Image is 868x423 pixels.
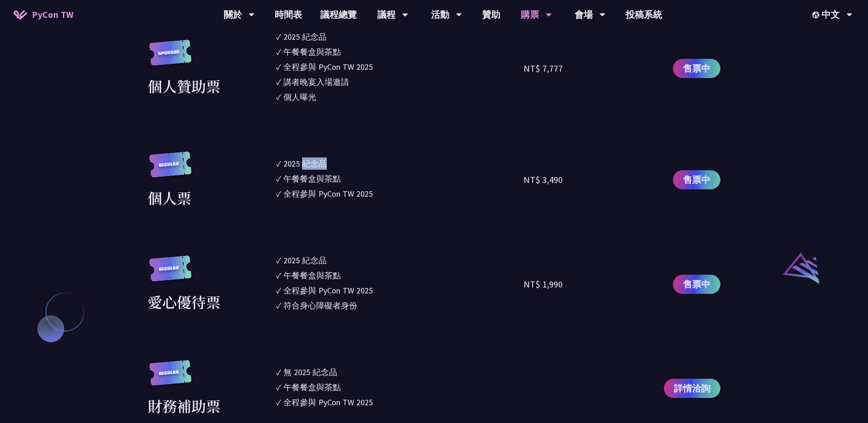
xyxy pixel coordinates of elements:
[283,284,373,297] div: 全程參與 PyCon TW 2025
[276,61,524,73] li: ✓
[276,157,524,170] li: ✓
[524,277,563,291] div: NT$ 1,990
[276,366,524,378] li: ✓
[283,299,357,312] div: 符合身心障礙者身份
[5,3,82,26] a: PyCon TW
[683,173,710,187] span: 售票中
[283,269,341,282] div: 午餐餐盒與茶點
[148,360,193,395] img: regular.8f272d9.svg
[276,284,524,297] li: ✓
[674,381,710,395] span: 詳情洽詢
[283,31,327,43] div: 2025 紀念品
[148,256,193,291] img: regular.8f272d9.svg
[283,254,327,266] div: 2025 紀念品
[276,396,524,408] li: ✓
[664,379,720,398] a: 詳情洽詢
[283,61,373,73] div: 全程參與 PyCon TW 2025
[32,8,73,21] span: PyCon TW
[148,291,221,313] div: 愛心優待票
[14,10,27,19] img: Home icon of PyCon TW 2025
[276,299,524,312] li: ✓
[283,366,337,378] div: 無 2025 紀念品
[524,173,563,187] div: NT$ 3,490
[683,62,710,75] span: 售票中
[148,151,193,187] img: regular.8f272d9.svg
[276,91,524,103] li: ✓
[524,62,563,75] div: NT$ 7,777
[276,31,524,43] li: ✓
[812,11,822,18] img: Locale Icon
[276,172,524,185] li: ✓
[148,187,191,209] div: 個人票
[276,46,524,58] li: ✓
[673,59,720,78] a: 售票中
[148,75,221,97] div: 個人贊助票
[283,396,373,408] div: 全程參與 PyCon TW 2025
[148,395,221,417] div: 財務補助票
[283,46,341,58] div: 午餐餐盒與茶點
[148,40,193,75] img: sponsor.43e6a3a.svg
[283,188,373,200] div: 全程參與 PyCon TW 2025
[276,254,524,266] li: ✓
[283,381,341,393] div: 午餐餐盒與茶點
[276,269,524,282] li: ✓
[276,381,524,393] li: ✓
[283,157,327,170] div: 2025 紀念品
[276,76,524,88] li: ✓
[683,277,710,291] span: 售票中
[673,170,720,189] a: 售票中
[283,172,341,185] div: 午餐餐盒與茶點
[276,188,524,200] li: ✓
[283,76,349,88] div: 講者晚宴入場邀請
[673,275,720,294] a: 售票中
[283,91,316,103] div: 個人曝光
